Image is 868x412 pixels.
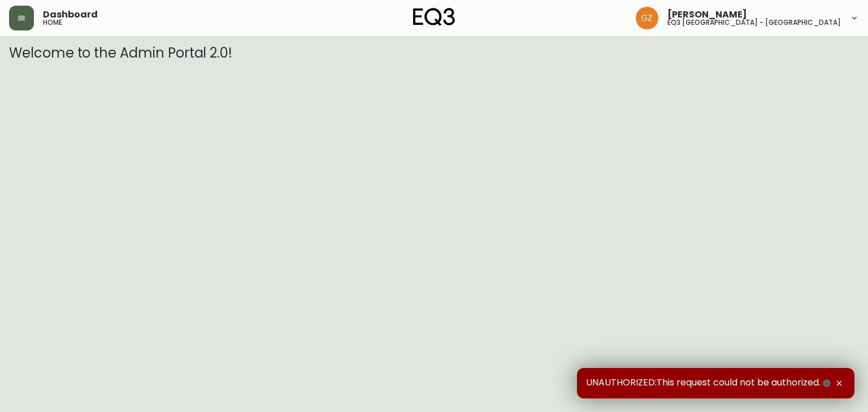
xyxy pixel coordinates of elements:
h3: Welcome to the Admin Portal 2.0! [9,45,859,61]
img: logo [413,8,455,26]
span: [PERSON_NAME] [667,10,747,19]
h5: home [43,19,62,26]
span: Dashboard [43,10,98,19]
span: UNAUTHORIZED:This request could not be authorized. [586,377,833,389]
h5: eq3 [GEOGRAPHIC_DATA] - [GEOGRAPHIC_DATA] [667,19,841,26]
img: 78875dbee59462ec7ba26e296000f7de [636,7,658,29]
